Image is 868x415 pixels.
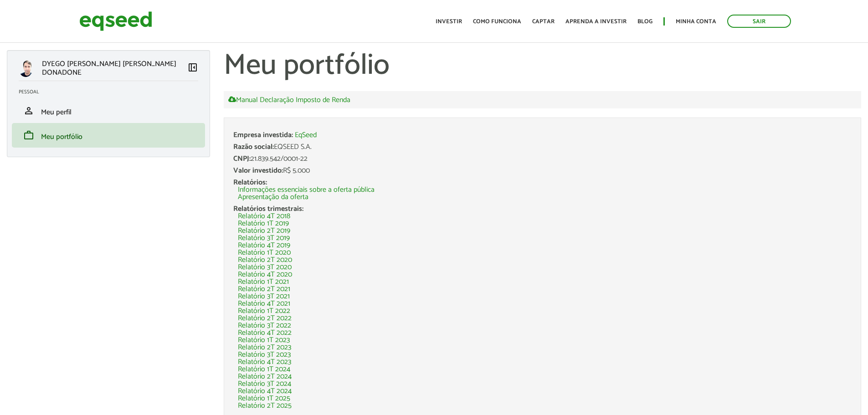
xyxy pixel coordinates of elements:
h2: Pessoal [19,89,205,95]
a: Relatório 2T 2023 [238,344,291,351]
a: Relatório 2T 2024 [238,373,292,380]
span: Empresa investida: [233,129,293,141]
a: Relatório 4T 2024 [238,388,292,395]
a: Relatório 1T 2021 [238,278,289,286]
a: Investir [436,19,462,25]
a: Como funciona [473,19,521,25]
a: Colapsar menu [187,62,198,75]
a: personMeu perfil [19,105,198,116]
a: Relatório 2T 2019 [238,227,290,235]
a: Relatório 3T 2020 [238,264,292,271]
span: person [23,105,34,116]
a: Relatório 2T 2020 [238,256,292,264]
span: Relatórios trimestrais: [233,203,303,215]
a: Relatório 1T 2020 [238,249,291,256]
div: EQSEED S.A. [233,143,852,151]
a: Relatório 4T 2020 [238,271,292,278]
span: Meu portfólio [41,131,82,143]
a: Relatório 3T 2024 [238,380,291,388]
a: Relatório 1T 2022 [238,307,290,315]
a: Relatório 1T 2025 [238,395,290,402]
a: workMeu portfólio [19,130,198,141]
span: Razão social: [233,141,274,153]
span: Meu perfil [41,106,72,118]
span: Valor investido: [233,164,283,177]
img: EqSeed [79,9,152,33]
span: CNPJ: [233,153,251,165]
a: Relatório 2T 2025 [238,402,292,410]
a: Relatório 4T 2019 [238,242,290,249]
a: Captar [532,19,555,25]
a: Relatório 4T 2018 [238,213,290,220]
a: Relatório 1T 2024 [238,366,290,373]
h1: Meu portfólio [224,50,861,82]
a: Manual Declaração Imposto de Renda [228,96,350,104]
div: 21.839.542/0001-22 [233,155,852,163]
a: Informações essenciais sobre a oferta pública [238,186,375,194]
li: Meu perfil [12,98,205,123]
a: Relatório 4T 2023 [238,359,291,366]
span: work [23,130,34,141]
a: Relatório 3T 2023 [238,351,291,359]
a: Relatório 4T 2021 [238,300,290,307]
a: Relatório 2T 2022 [238,315,292,322]
a: EqSeed [295,132,317,139]
a: Minha conta [676,19,716,25]
li: Meu portfólio [12,123,205,148]
p: DYEGO [PERSON_NAME] [PERSON_NAME] DONADONE [42,60,188,77]
span: left_panel_close [187,62,198,73]
a: Relatório 3T 2022 [238,322,291,329]
span: Relatórios: [233,176,267,189]
a: Sair [727,15,791,28]
a: Relatório 2T 2021 [238,286,290,293]
a: Blog [637,19,652,25]
a: Relatório 1T 2019 [238,220,289,227]
a: Relatório 3T 2019 [238,235,290,242]
a: Relatório 3T 2021 [238,293,290,300]
a: Apresentação da oferta [238,194,308,201]
a: Relatório 4T 2022 [238,329,292,337]
div: R$ 5.000 [233,167,852,174]
a: Relatório 1T 2023 [238,337,290,344]
a: Aprenda a investir [565,19,627,25]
